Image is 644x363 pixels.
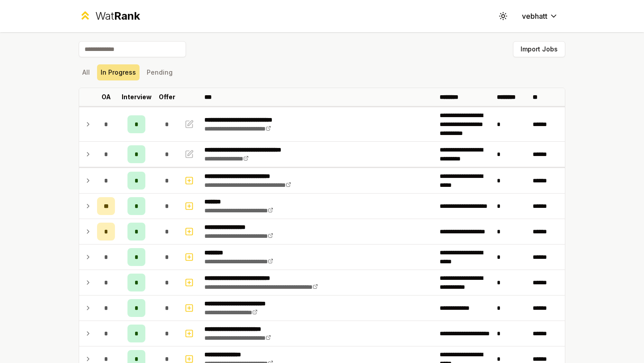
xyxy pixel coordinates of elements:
[515,8,565,24] button: vebhatt
[95,9,140,23] div: Wat
[522,11,547,21] span: vebhatt
[79,64,93,80] button: All
[513,41,565,57] button: Import Jobs
[143,64,176,80] button: Pending
[79,9,140,23] a: WatRank
[97,64,140,80] button: In Progress
[159,93,175,101] p: Offer
[122,93,152,101] p: Interview
[102,93,111,101] p: OA
[114,9,140,22] span: Rank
